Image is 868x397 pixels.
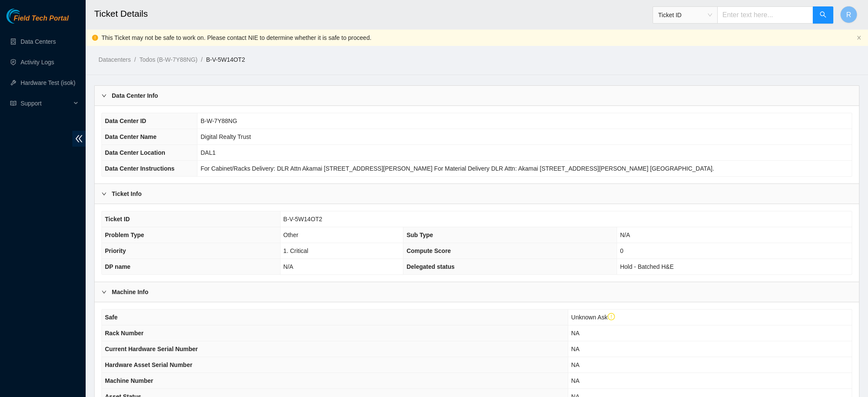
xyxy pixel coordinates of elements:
span: close [856,35,862,40]
span: Ticket ID [658,9,712,21]
span: N/A [283,263,293,270]
span: DAL1 [200,149,215,156]
span: Problem Type [105,232,144,238]
span: Data Center Instructions [105,165,175,172]
a: Datacenters [98,56,131,63]
span: Data Center Location [105,149,165,156]
span: Safe [105,314,118,321]
b: Ticket Info [112,189,142,198]
span: NA [571,377,579,384]
span: Unknown Ask [571,314,615,321]
span: B-V-5W14OT2 [283,216,322,223]
span: right [101,93,107,98]
span: right [101,289,107,295]
a: Activity Logs [21,59,54,66]
span: exclamation-circle [608,313,615,321]
input: Enter text here... [717,6,813,24]
span: Other [283,232,298,238]
span: Data Center ID [105,117,146,124]
span: N/A [620,232,630,238]
span: R [846,9,851,20]
span: 1. Critical [283,247,308,254]
a: Hardware Test (isok) [21,79,75,86]
span: Sub Type [406,232,433,238]
b: Data Center Info [112,91,158,100]
a: Akamai TechnologiesField Tech Portal [6,15,69,27]
span: Delegated status [406,263,454,270]
button: R [840,6,857,23]
a: Todos (B-W-7Y88NG) [139,56,197,63]
span: double-left [72,131,86,147]
span: Compute Score [406,247,450,254]
span: / [134,56,136,63]
span: For Cabinet/Racks Delivery: DLR Attn Akamai [STREET_ADDRESS][PERSON_NAME] For Material Delivery D... [200,165,714,172]
span: / [201,56,203,63]
span: Ticket ID [105,216,130,223]
span: Field Tech Portal [14,15,69,23]
span: search [820,11,826,19]
span: Hardware Asset Serial Number [105,361,192,368]
span: Current Hardware Serial Number [105,346,198,352]
button: close [856,35,862,41]
span: read [10,100,16,106]
span: Rack Number [105,330,143,337]
span: Hold - Batched H&E [620,263,674,270]
img: Akamai Technologies [6,9,43,24]
a: Data Centers [21,38,56,45]
a: B-V-5W14OT2 [206,56,245,63]
div: Data Center Info [95,86,859,105]
span: Support [21,95,71,112]
button: search [813,6,833,24]
span: 0 [620,247,623,254]
span: Priority [105,247,126,254]
span: B-W-7Y88NG [200,117,237,124]
span: Data Center Name [105,133,157,140]
span: NA [571,346,579,352]
span: NA [571,330,579,337]
span: NA [571,361,579,368]
b: Machine Info [112,287,149,297]
span: right [101,191,107,196]
span: Digital Realty Trust [200,133,251,140]
div: Ticket Info [95,184,859,204]
div: Machine Info [95,282,859,302]
span: DP name [105,263,131,270]
span: Machine Number [105,377,153,384]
